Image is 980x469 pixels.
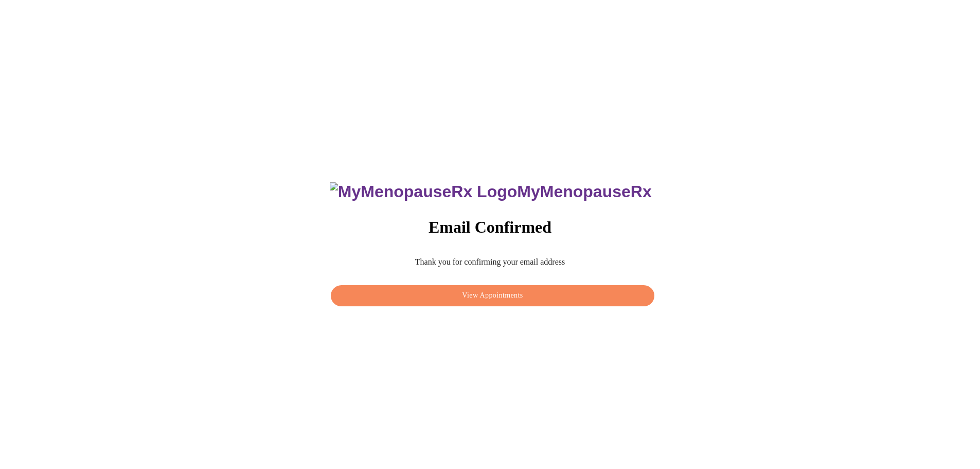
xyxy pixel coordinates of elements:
h3: Email Confirmed [328,218,651,237]
img: MyMenopauseRx Logo [330,182,517,201]
p: Thank you for confirming your email address [328,257,651,267]
a: View Appointments [328,288,656,297]
button: View Appointments [331,285,654,306]
h3: MyMenopauseRx [330,182,652,201]
span: View Appointments [343,289,642,302]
